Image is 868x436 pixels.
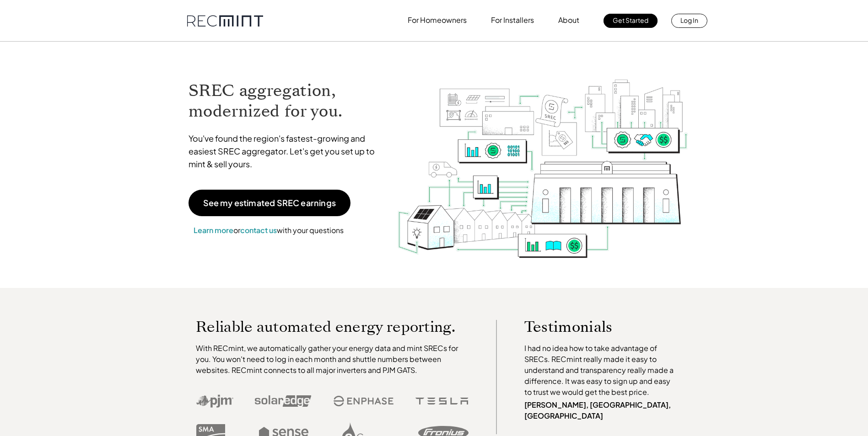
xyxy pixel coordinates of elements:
[558,14,579,27] p: About
[408,14,467,27] p: For Homeowners
[189,80,383,122] h1: SREC aggregation, modernized for you.
[189,190,350,216] a: See my estimated SREC earnings
[203,199,336,207] p: See my estimated SREC earnings
[240,225,277,235] a: contact us
[671,14,707,28] a: Log In
[524,320,661,334] p: Testimonials
[524,399,678,421] p: [PERSON_NAME], [GEOGRAPHIC_DATA], [GEOGRAPHIC_DATA]
[194,225,233,235] a: Learn more
[604,14,658,28] a: Get Started
[196,343,469,376] p: With RECmint, we automatically gather your energy data and mint SRECs for you. You won't need to ...
[613,14,648,27] p: Get Started
[680,14,698,27] p: Log In
[189,132,383,170] p: You've found the region's fastest-growing and easiest SREC aggregator. Let's get you set up to mi...
[397,55,689,261] img: RECmint value cycle
[491,14,534,27] p: For Installers
[196,320,469,334] p: Reliable automated energy reporting.
[524,343,678,398] p: I had no idea how to take advantage of SRECs. RECmint really made it easy to understand and trans...
[189,224,349,236] p: or with your questions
